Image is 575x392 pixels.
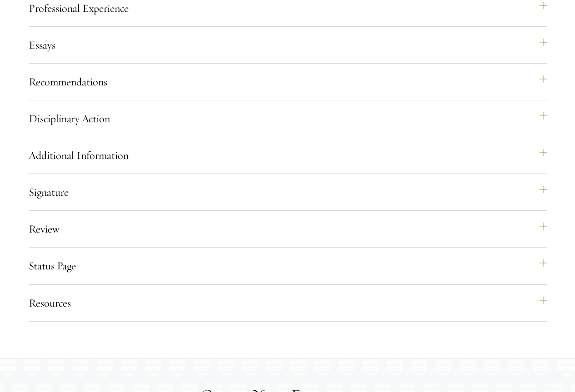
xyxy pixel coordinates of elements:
[29,255,547,277] button: Status Page
[29,144,547,166] button: Additional Information
[29,181,547,203] button: Signature
[29,292,547,314] button: Resources
[29,34,547,56] button: Essays
[29,108,547,129] button: Disciplinary Action
[29,218,547,240] button: Review
[29,71,547,93] button: Recommendations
